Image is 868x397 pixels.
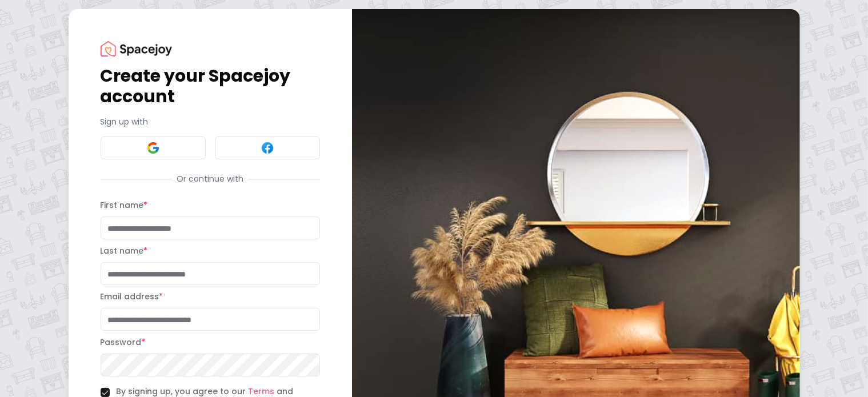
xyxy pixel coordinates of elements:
[101,41,172,57] img: Spacejoy Logo
[261,141,274,155] img: Facebook signin
[101,336,146,348] label: Password
[101,291,163,302] label: Email address
[101,245,148,256] label: Last name
[146,141,160,155] img: Google signin
[101,199,148,211] label: First name
[101,66,320,107] h1: Create your Spacejoy account
[101,116,320,127] p: Sign up with
[172,173,248,185] span: Or continue with
[249,386,275,397] a: Terms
